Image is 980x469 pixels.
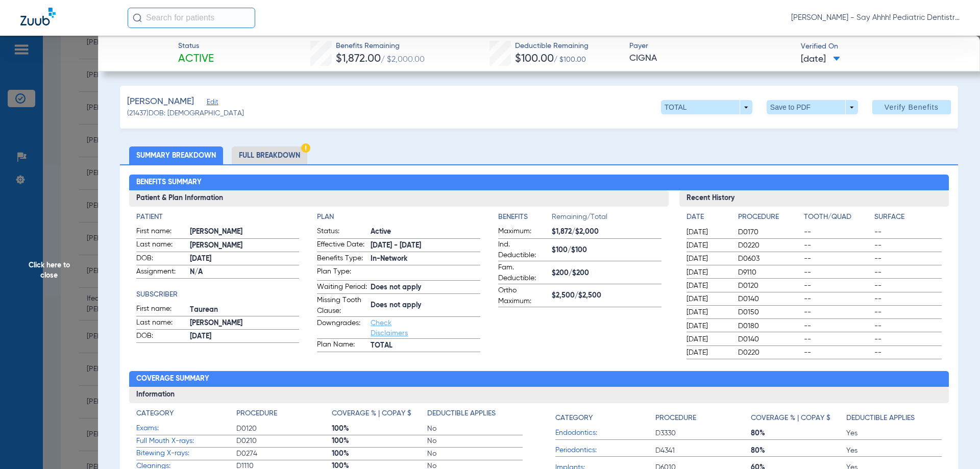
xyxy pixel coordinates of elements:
span: TOTAL [371,340,480,351]
h3: Recent History [679,190,949,207]
span: -- [874,294,942,304]
span: -- [874,307,942,317]
app-breakdown-title: Category [555,408,655,427]
span: D0120 [738,281,800,291]
span: Benefits Type: [317,253,367,265]
span: Downgrades: [317,318,367,338]
span: [DATE] [687,307,729,317]
span: First name: [136,226,186,238]
h4: Category [555,413,593,424]
span: D0120 [236,424,332,434]
span: -- [874,227,942,237]
span: -- [874,334,942,344]
span: Yes [846,428,942,438]
h3: Patient & Plan Information [129,190,669,207]
app-breakdown-title: Deductible Applies [427,408,523,423]
h4: Tooth/Quad [804,212,871,223]
div: Chat Widget [929,420,980,469]
span: Yes [846,446,942,456]
span: [PERSON_NAME] [190,318,300,329]
h4: Procedure [738,212,800,223]
span: Ind. Deductible: [498,239,548,261]
span: [DATE] [190,254,300,264]
h2: Benefits Summary [129,175,949,191]
span: Assignment: [136,266,186,279]
span: $200/$200 [552,268,661,279]
h4: Deductible Applies [427,408,496,419]
img: Hazard [301,143,310,153]
span: -- [804,281,871,291]
span: Plan Name: [317,339,367,352]
span: Missing Tooth Clause: [317,295,367,316]
span: [DATE] [687,348,729,358]
span: No [427,449,523,459]
li: Summary Breakdown [129,146,223,164]
span: D0220 [738,348,800,358]
h4: Patient [136,212,300,223]
span: [PERSON_NAME] [190,227,300,237]
span: (21437) DOB: [DEMOGRAPHIC_DATA] [127,108,244,119]
h4: Benefits [498,212,552,223]
span: Verify Benefits [885,103,939,111]
span: Active [178,52,214,66]
span: $1,872.00 [336,54,381,64]
span: Exams: [136,423,236,434]
span: Deductible Remaining [515,41,589,52]
span: D0274 [236,449,332,459]
span: Verified On [801,41,964,52]
span: 100% [332,449,427,459]
span: 100% [332,424,427,434]
span: $1,872/$2,000 [552,227,661,237]
span: [PERSON_NAME] [127,95,194,108]
span: D0603 [738,254,800,264]
span: Last name: [136,239,186,252]
app-breakdown-title: Benefits [498,212,552,226]
h4: Deductible Applies [846,413,915,424]
h4: Coverage % | Copay $ [332,408,411,419]
span: DOB: [136,331,186,343]
span: [PERSON_NAME] [190,240,300,251]
span: $2,500/$2,500 [552,290,661,301]
span: -- [874,281,942,291]
h4: Plan [317,212,480,223]
span: First name: [136,304,186,316]
li: Full Breakdown [232,146,307,164]
app-breakdown-title: Category [136,408,236,423]
span: Endodontics: [555,428,655,438]
a: Check Disclaimers [371,319,408,337]
button: Verify Benefits [872,100,951,114]
span: Full Mouth X-rays: [136,436,236,447]
button: TOTAL [661,100,752,114]
img: Zuub Logo [20,8,56,26]
span: DOB: [136,253,186,265]
span: [DATE] [687,321,729,331]
span: No [427,436,523,446]
span: In-Network [371,254,480,264]
h4: Procedure [655,413,696,424]
span: -- [804,227,871,237]
span: CIGNA [629,52,792,65]
span: D0140 [738,334,800,344]
img: Search Icon [133,13,142,22]
span: [DATE] [687,227,729,237]
span: Fam. Deductible: [498,262,548,284]
span: -- [804,240,871,251]
app-breakdown-title: Coverage % | Copay $ [751,408,846,427]
span: -- [804,321,871,331]
span: / $2,000.00 [381,56,425,64]
span: D4341 [655,446,751,456]
span: Does not apply [371,282,480,293]
h4: Date [687,212,729,223]
span: -- [874,254,942,264]
span: -- [804,334,871,344]
app-breakdown-title: Procedure [738,212,800,226]
span: [DATE] [687,334,729,344]
span: $100/$100 [552,245,661,256]
span: Payer [629,41,792,52]
h4: Procedure [236,408,277,419]
span: Periodontics: [555,445,655,456]
span: Maximum: [498,226,548,238]
span: -- [874,321,942,331]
